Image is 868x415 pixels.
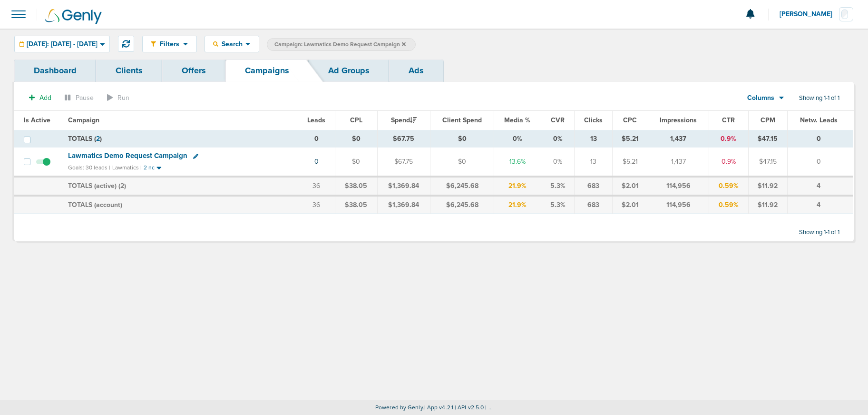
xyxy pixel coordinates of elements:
[709,148,748,177] td: 0.9%
[62,196,298,214] td: TOTALS (account)
[748,196,788,214] td: $11.92
[788,196,853,214] td: 4
[120,182,124,190] span: 2
[709,196,748,214] td: 0.59%
[298,196,335,214] td: 36
[218,40,245,48] span: Search
[780,11,839,18] span: [PERSON_NAME]
[24,91,57,105] button: Add
[377,148,430,177] td: $67.75
[709,177,748,196] td: 0.59%
[377,130,430,148] td: $67.75
[68,151,187,160] span: Lawmatics Demo Request Campaign
[623,116,637,124] span: CPC
[485,404,493,411] span: | ...
[799,228,839,237] span: Showing 1-1 of 1
[335,177,377,196] td: $38.05
[494,130,541,148] td: 0%
[612,148,648,177] td: $5.21
[575,196,612,214] td: 683
[309,59,389,82] a: Ad Groups
[14,59,96,82] a: Dashboard
[62,130,298,148] td: TOTALS ( )
[494,196,541,214] td: 21.9%
[96,59,162,82] a: Clients
[430,130,494,148] td: $0
[494,177,541,196] td: 21.9%
[648,177,709,196] td: 114,956
[455,404,484,411] span: | API v2.5.0
[112,164,142,171] small: Lawmatics |
[45,9,102,24] img: Genly
[144,164,155,171] small: 2 nc
[747,93,774,103] span: Columns
[225,59,309,82] a: Campaigns
[298,177,335,196] td: 36
[648,196,709,214] td: 114,956
[541,148,575,177] td: 0%
[612,177,648,196] td: $2.01
[430,196,494,214] td: $6,245.68
[156,40,183,48] span: Filters
[335,196,377,214] td: $38.05
[788,130,853,148] td: 0
[68,116,99,124] span: Campaign
[494,148,541,177] td: 13.6%
[377,177,430,196] td: $1,369.84
[162,59,225,82] a: Offers
[648,148,709,177] td: 1,437
[788,148,853,177] td: 0
[541,196,575,214] td: 5.3%
[748,177,788,196] td: $11.92
[298,130,335,148] td: 0
[430,177,494,196] td: $6,245.68
[660,116,697,124] span: Impressions
[430,148,494,177] td: $0
[96,135,100,143] span: 2
[761,116,775,124] span: CPM
[27,41,98,48] span: [DATE]: [DATE] - [DATE]
[575,148,612,177] td: 13
[389,59,443,82] a: Ads
[307,116,325,124] span: Leads
[314,158,319,166] a: 0
[575,130,612,148] td: 13
[68,164,110,171] small: Goals: 30 leads |
[350,116,362,124] span: CPL
[575,177,612,196] td: 683
[62,177,298,196] td: TOTALS (active) ( )
[799,94,839,102] span: Showing 1-1 of 1
[442,116,482,124] span: Client Spend
[722,116,735,124] span: CTR
[800,116,838,124] span: Netw. Leads
[551,116,565,124] span: CVR
[391,116,417,124] span: Spend
[39,94,51,102] span: Add
[788,177,853,196] td: 4
[335,130,377,148] td: $0
[335,148,377,177] td: $0
[748,148,788,177] td: $47.15
[709,130,748,148] td: 0.9%
[612,130,648,148] td: $5.21
[377,196,430,214] td: $1,369.84
[274,40,406,49] span: Campaign: Lawmatics Demo Request Campaign
[541,177,575,196] td: 5.3%
[504,116,530,124] span: Media %
[424,404,453,411] span: | App v4.2.1
[612,196,648,214] td: $2.01
[748,130,788,148] td: $47.15
[541,130,575,148] td: 0%
[584,116,603,124] span: Clicks
[24,116,50,124] span: Is Active
[648,130,709,148] td: 1,437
